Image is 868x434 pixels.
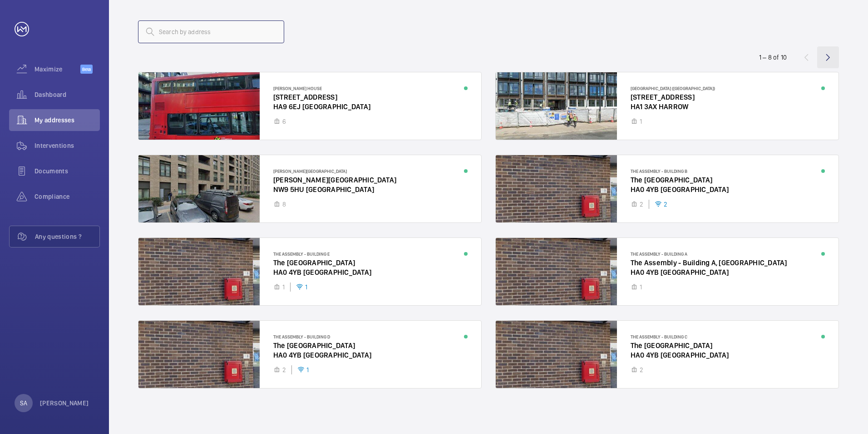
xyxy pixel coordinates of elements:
span: My addresses [35,116,100,125]
span: Compliance [35,192,100,201]
span: Any questions ? [35,232,99,241]
p: SA [20,399,27,408]
span: Maximize [35,65,80,74]
span: Dashboard [35,90,100,99]
span: Interventions [35,141,100,150]
p: [PERSON_NAME] [40,399,89,408]
div: 1 – 8 of 10 [759,53,787,62]
span: Documents [35,167,100,176]
span: Beta [80,65,93,74]
input: Search by address [138,20,284,43]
